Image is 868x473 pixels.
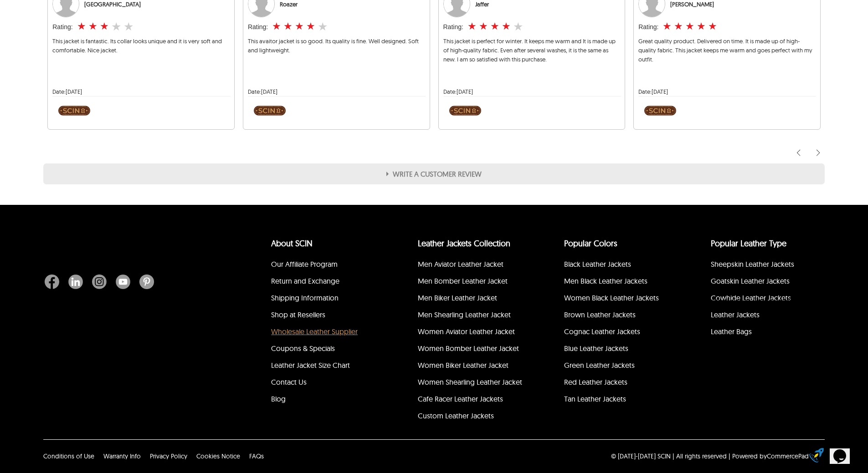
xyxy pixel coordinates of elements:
span: Date: [DATE] [248,88,277,95]
a: CommercePad [767,452,809,460]
li: Women Bomber Leather Jacket [416,341,527,358]
li: Women Shearling Leather Jacket [416,375,527,392]
span: Date: [DATE] [443,88,473,95]
a: Our Affiliate Program [271,259,338,269]
label: 1 rating [663,22,672,31]
a: About SCIN [271,238,313,249]
img: Facebook [45,275,59,289]
a: Red Leather Jackets [564,377,627,387]
label: 5 rating [513,22,523,31]
li: Our Affiliate Program [270,257,380,274]
li: Contact Us [270,375,380,392]
div: Rating: [638,22,658,32]
a: Youtube [111,275,135,289]
span: Welcome to our site, if you need help simply reply to this message, we are online and ready to help. [4,4,150,18]
a: Men Shearling Leather Jacket [418,310,511,319]
div: forward Arrow [814,149,825,157]
span: This jacket is fantastic. Its collar looks unique and it is very soft and comfortable. Nice jacket. [52,37,222,54]
div: Rating: [248,22,268,32]
iframe: chat widget [695,294,859,432]
li: Wholesale Leather Supplier [270,325,380,341]
img: sprite-icon [795,149,802,158]
a: Pinterest [135,275,154,289]
a: FAQs [249,452,264,460]
a: Brown Leather Jackets [564,310,636,319]
li: Men Aviator Leather Jacket [416,257,527,274]
img: SCIN [254,101,286,120]
label: 4 rating [697,22,706,31]
span: This jacket is perfect for winter. It keeps me warm and It is made up of high-quality fabric. Eve... [443,37,616,63]
a: Leather Jackets Collection [418,238,510,249]
a: Goatskin Leather Jackets [711,276,790,285]
a: Blog [271,394,286,403]
span: Date: [DATE] [638,88,668,95]
a: Wholesale Leather Supplier [271,327,358,336]
a: Privacy Policy [150,452,187,460]
a: Tan Leather Jackets [564,394,626,403]
a: Men Aviator Leather Jacket [418,259,503,269]
a: Coupons & Specials [271,344,335,353]
div: Powered by [732,452,809,461]
a: Warranty Info [103,452,141,460]
label: 4 rating [111,22,121,31]
a: Cowhide Leather Jackets [711,293,791,302]
li: Men Bomber Leather Jacket [416,274,527,291]
img: SCIN [58,101,90,120]
label: 4 rating [502,22,511,31]
li: Goatskin Leather Jackets [709,274,820,291]
a: Sheepskin Leather Jackets [711,259,794,269]
span: This avaitor jacket is so good. Its quality is fine. Well designed. Soft and lightweight. [248,37,419,54]
li: Women Aviator Leather Jacket [416,325,527,341]
li: Cognac Leather Jackets [563,325,673,341]
a: Shipping Information [271,293,339,302]
li: Women Biker Leather Jacket [416,358,527,375]
a: Women Bomber Leather Jacket [418,344,519,353]
li: Men Shearling Leather Jacket [416,308,527,325]
li: Cafe Racer Leather Jackets [416,392,527,409]
a: Men Black Leather Jackets [564,276,647,285]
label: 2 rating [283,22,293,31]
li: Blog [270,392,380,409]
a: Return and Exchange [271,276,339,285]
li: Men Biker Leather Jacket [416,291,527,308]
a: Contact Us [271,377,307,387]
label: 4 rating [306,22,315,31]
img: Linkedin [68,275,83,289]
a: Black Leather Jackets [564,259,631,269]
label: 1 rating [272,22,281,31]
p: © [DATE]-[DATE] SCIN | All rights reserved [611,452,727,461]
li: Blue Leather Jackets [563,341,673,358]
li: Brown Leather Jackets [563,308,673,325]
label: 3 rating [490,22,499,31]
li: Shop at Resellers [270,308,380,325]
a: Cafe Racer Leather Jackets [418,394,503,403]
label: Write A customer review [43,163,825,184]
a: Women Aviator Leather Jacket [418,327,515,336]
li: Coupons & Specials [270,341,380,358]
div: Rating: [443,22,463,32]
img: eCommerce builder by CommercePad [809,448,824,463]
a: Men Biker Leather Jacket [418,293,497,302]
li: Men Black Leather Jackets [563,274,673,291]
a: Women Biker Leather Jacket [418,361,508,370]
a: Men Bomber Leather Jacket [418,276,508,285]
label: 1 rating [467,22,477,31]
span: Great quality product. Delivered on time. It is made up of high-quality fabric. This jacket keeps... [638,37,812,63]
a: Instagram [87,275,111,289]
a: Cognac Leather Jackets [564,327,640,336]
li: Cowhide Leather Jackets [709,291,820,308]
a: Women Shearling Leather Jacket [418,377,522,387]
img: SCIN [449,101,481,120]
label: 3 rating [685,22,694,31]
a: popular leather jacket colors [564,238,617,249]
li: Shipping Information [270,291,380,308]
a: Facebook [45,275,64,289]
li: Red Leather Jackets [563,375,673,392]
label: 2 rating [479,22,488,31]
div: | [729,452,730,461]
div: Rating: [52,22,72,32]
img: Instagram [92,275,107,289]
img: Youtube [116,275,130,289]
